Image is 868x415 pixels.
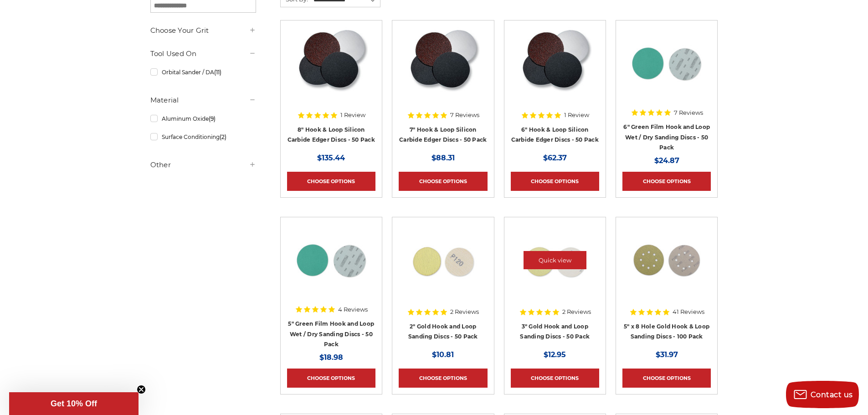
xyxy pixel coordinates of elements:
[287,224,375,312] a: Side-by-side 5-inch green film hook and loop sanding disc p60 grit and loop back
[288,320,374,348] a: 5" Green Film Hook and Loop Wet / Dry Sanding Discs - 50 Pack
[399,224,487,312] a: 2 inch hook loop sanding discs gold
[150,159,256,170] h5: Other
[673,309,704,315] span: 41 Reviews
[544,350,566,359] span: $12.95
[450,309,479,315] span: 2 Reviews
[564,112,589,118] span: 1 Review
[340,112,365,118] span: 1 Review
[288,126,375,143] a: 8" Hook & Loop Silicon Carbide Edger Discs - 50 Pack
[209,115,216,122] span: (9)
[294,27,368,100] img: Silicon Carbide 8" Hook & Loop Edger Discs
[300,54,363,72] a: Quick view
[674,110,703,116] span: 7 Reviews
[411,251,474,269] a: Quick view
[511,224,599,312] a: 3 inch gold hook and loop sanding discs
[635,251,698,269] a: Quick view
[622,369,711,388] a: Choose Options
[520,323,590,340] a: 3" Gold Hook and Loop Sanding Discs - 50 Pack
[150,129,256,145] a: Surface Conditioning
[411,54,474,72] a: Quick view
[524,251,586,269] a: Quick view
[635,54,698,72] a: Quick view
[630,27,703,100] img: 6-inch 60-grit green film hook and loop sanding discs with fast cutting aluminum oxide for coarse...
[150,64,256,80] a: Orbital Sander / DA
[624,323,709,340] a: 5" x 8 Hole Gold Hook & Loop Sanding Discs - 100 Pack
[623,123,710,151] a: 6" Green Film Hook and Loop Wet / Dry Sanding Discs - 50 Pack
[622,224,711,312] a: 5 inch 8 hole gold velcro disc stack
[150,95,256,106] h5: Material
[511,126,599,143] a: 6" Hook & Loop Silicon Carbide Edger Discs - 50 Pack
[518,27,592,100] img: Silicon Carbide 6" Hook & Loop Edger Discs
[406,27,480,100] img: Silicon Carbide 7" Hook & Loop Edger Discs
[9,392,139,415] div: Get 10% OffClose teaser
[150,25,256,36] h5: Choose Your Grit
[408,323,478,340] a: 2" Gold Hook and Loop Sanding Discs - 50 Pack
[524,54,586,72] a: Quick view
[137,385,146,394] button: Close teaser
[317,154,345,162] span: $135.44
[519,224,591,297] img: 3 inch gold hook and loop sanding discs
[150,111,256,127] a: Aluminum Oxide
[654,156,679,165] span: $24.87
[622,27,711,115] a: 6-inch 60-grit green film hook and loop sanding discs with fast cutting aluminum oxide for coarse...
[630,224,703,297] img: 5 inch 8 hole gold velcro disc stack
[656,350,678,359] span: $31.97
[786,381,859,408] button: Contact us
[399,172,487,191] a: Choose Options
[399,369,487,388] a: Choose Options
[150,48,256,59] h5: Tool Used On
[287,369,375,388] a: Choose Options
[214,69,221,76] span: (11)
[811,390,853,399] span: Contact us
[295,224,368,297] img: Side-by-side 5-inch green film hook and loop sanding disc p60 grit and loop back
[287,172,375,191] a: Choose Options
[450,112,479,118] span: 7 Reviews
[622,172,711,191] a: Choose Options
[406,224,479,297] img: 2 inch hook loop sanding discs gold
[399,27,487,115] a: Silicon Carbide 7" Hook & Loop Edger Discs
[51,399,97,408] span: Get 10% Off
[543,154,567,162] span: $62.37
[432,350,454,359] span: $10.81
[511,172,599,191] a: Choose Options
[287,27,375,115] a: Silicon Carbide 8" Hook & Loop Edger Discs
[511,27,599,115] a: Silicon Carbide 6" Hook & Loop Edger Discs
[431,154,455,162] span: $88.31
[511,369,599,388] a: Choose Options
[562,309,591,315] span: 2 Reviews
[399,126,487,143] a: 7" Hook & Loop Silicon Carbide Edger Discs - 50 Pack
[338,307,368,313] span: 4 Reviews
[220,133,226,140] span: (2)
[319,353,343,362] span: $18.98
[300,251,363,269] a: Quick view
